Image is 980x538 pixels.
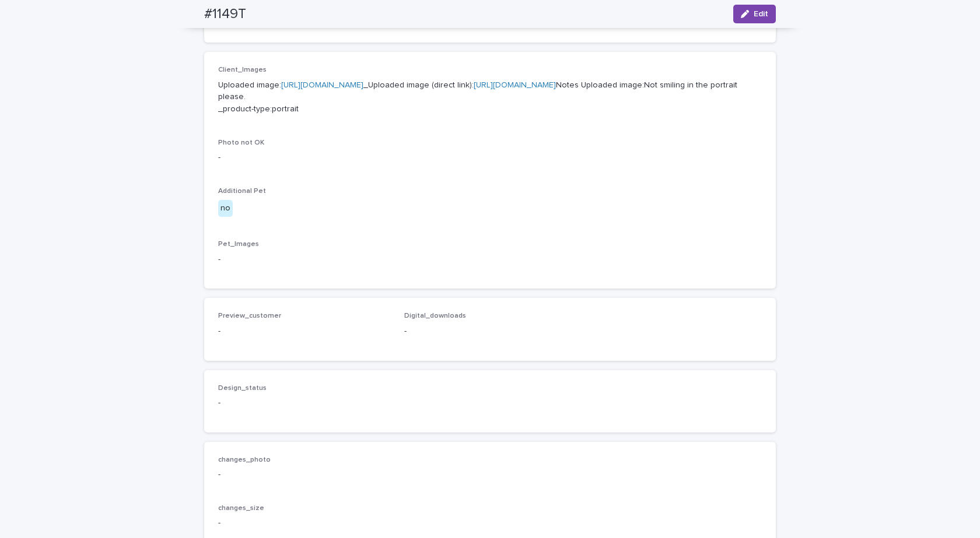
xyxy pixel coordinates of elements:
[218,325,390,337] p: -
[404,325,576,337] p: -
[218,517,762,529] p: -
[218,312,281,319] span: Preview_customer
[218,456,271,463] span: changes_photo
[474,81,556,89] a: [URL][DOMAIN_NAME]
[404,312,466,319] span: Digital_downloads
[218,241,259,248] span: Pet_Images
[218,66,267,73] span: Client_Images
[218,505,264,512] span: changes_size
[218,254,762,266] p: -
[218,79,762,115] p: Uploaded image: _Uploaded image (direct link): Notes Uploaded image:Not smiling in the portrait p...
[204,6,246,23] h2: #1149T
[733,5,776,23] button: Edit
[218,139,264,146] span: Photo not OK
[218,469,762,481] p: -
[218,152,762,164] p: -
[281,81,363,89] a: [URL][DOMAIN_NAME]
[218,397,390,409] p: -
[218,188,266,195] span: Additional Pet
[218,385,267,392] span: Design_status
[218,200,233,217] div: no
[754,10,768,18] span: Edit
